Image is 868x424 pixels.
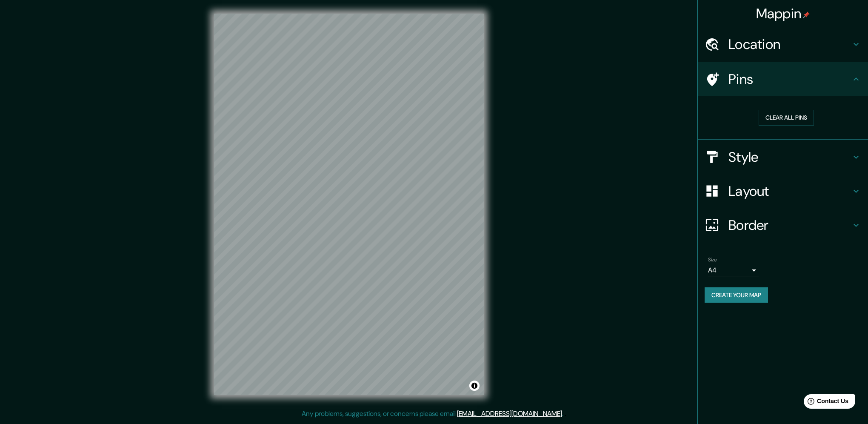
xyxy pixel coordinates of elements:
button: Create your map [705,287,768,303]
p: Any problems, suggestions, or concerns please email . [302,409,563,419]
h4: Layout [728,183,851,200]
div: Pins [698,62,868,96]
iframe: Help widget launcher [792,391,859,415]
h4: Pins [728,71,851,88]
h4: Border [728,217,851,234]
label: Size [708,256,717,263]
div: . [565,409,566,419]
img: pin-icon.png [803,11,810,18]
div: Style [698,140,868,174]
a: [EMAIL_ADDRESS][DOMAIN_NAME] [457,409,562,418]
div: Border [698,208,868,242]
div: A4 [708,264,759,277]
button: Clear all pins [759,110,814,126]
h4: Mappin [756,5,810,22]
div: . [563,409,565,419]
div: Layout [698,174,868,208]
h4: Location [728,36,851,53]
h4: Style [728,149,851,166]
canvas: Map [214,14,484,395]
div: Location [698,27,868,61]
button: Toggle attribution [469,381,480,391]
